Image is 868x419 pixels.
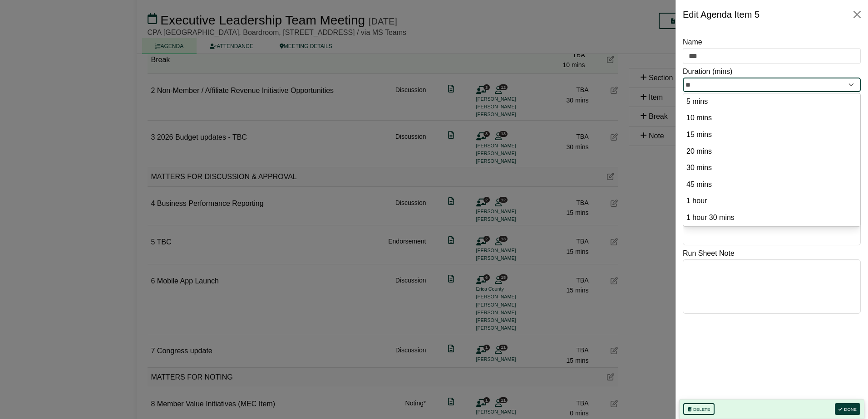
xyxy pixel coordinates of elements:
[683,36,702,48] label: Name
[686,96,858,108] option: 5 mins
[683,127,860,143] li: 15
[683,93,860,110] li: 5
[686,146,858,158] option: 20 mins
[835,403,860,415] button: Done
[683,193,860,209] li: 60
[686,112,858,124] option: 10 mins
[686,195,858,207] option: 1 hour
[686,129,858,141] option: 15 mins
[683,143,860,160] li: 20
[686,162,858,174] option: 30 mins
[683,160,860,176] li: 30
[683,66,732,78] label: Duration (mins)
[683,248,735,259] label: Run Sheet Note
[683,110,860,127] li: 10
[683,176,860,193] li: 45
[683,403,715,415] button: Delete
[683,7,759,22] div: Edit Agenda Item 5
[683,209,860,226] li: 90
[686,212,858,224] option: 1 hour 30 mins
[850,7,864,22] button: Close
[686,179,858,191] option: 45 mins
